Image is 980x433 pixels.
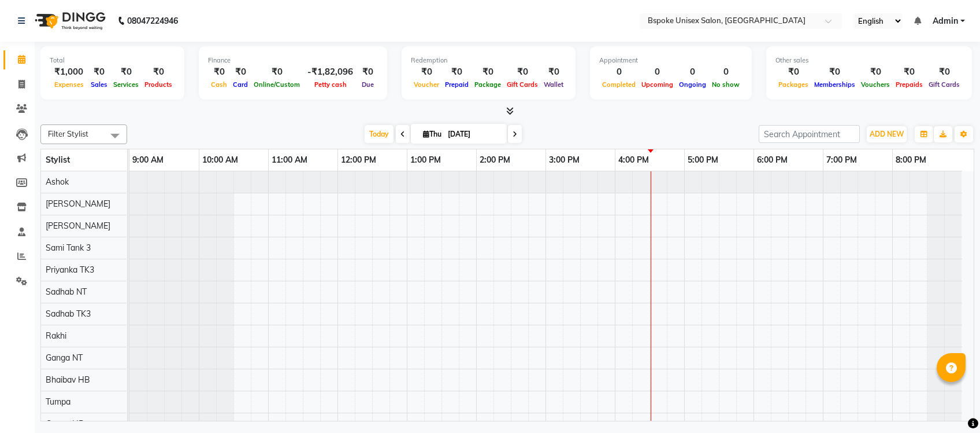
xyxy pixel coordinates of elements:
[411,65,442,79] div: ₹0
[472,65,504,79] div: ₹0
[811,65,858,79] div: ₹0
[858,80,893,89] span: Vouchers
[230,80,251,89] span: Card
[142,65,175,79] div: ₹0
[676,65,709,79] div: 0
[88,80,110,89] span: Sales
[709,65,743,79] div: 0
[411,56,566,65] div: Redemption
[639,65,676,79] div: 0
[142,80,175,89] span: Products
[599,56,743,65] div: Appointment
[251,80,303,89] span: Online/Custom
[46,397,70,407] span: Tumpa
[893,152,929,168] a: 8:00 PM
[46,375,90,385] span: Bhaibav HB
[759,125,860,143] input: Search Appointment
[504,65,541,79] div: ₹0
[365,125,394,143] span: Today
[110,80,142,89] span: Services
[685,152,721,168] a: 5:00 PM
[504,80,541,89] span: Gift Cards
[46,353,83,363] span: Ganga NT
[926,80,963,89] span: Gift Cards
[358,65,378,79] div: ₹0
[50,56,175,65] div: Total
[50,65,88,79] div: ₹1,000
[442,65,472,79] div: ₹0
[29,5,109,37] img: logo
[775,65,811,79] div: ₹0
[754,152,790,168] a: 6:00 PM
[46,155,70,165] span: Stylist
[546,152,582,168] a: 3:00 PM
[420,130,444,138] span: Thu
[444,126,502,143] input: 2025-09-04
[411,80,442,89] span: Voucher
[541,80,566,89] span: Wallet
[599,80,639,89] span: Completed
[208,65,230,79] div: ₹0
[775,56,963,65] div: Other sales
[709,80,743,89] span: No show
[893,80,926,89] span: Prepaids
[46,309,91,319] span: Sadhab TK3
[870,130,904,138] span: ADD NEW
[46,287,87,297] span: Sadhab NT
[311,80,350,89] span: Petty cash
[208,80,230,89] span: Cash
[599,65,639,79] div: 0
[46,243,91,253] span: Sami Tank 3
[208,56,378,65] div: Finance
[251,65,303,79] div: ₹0
[933,15,958,27] span: Admin
[676,80,709,89] span: Ongoing
[477,152,513,168] a: 2:00 PM
[46,177,69,187] span: Ashok
[823,152,860,168] a: 7:00 PM
[442,80,472,89] span: Prepaid
[110,65,142,79] div: ₹0
[338,152,379,168] a: 12:00 PM
[541,65,566,79] div: ₹0
[269,152,310,168] a: 11:00 AM
[775,80,811,89] span: Packages
[639,80,676,89] span: Upcoming
[46,419,84,429] span: Ganga HB
[48,129,88,138] span: Filter Stylist
[129,152,166,168] a: 9:00 AM
[359,80,377,89] span: Due
[926,65,963,79] div: ₹0
[472,80,504,89] span: Package
[615,152,652,168] a: 4:00 PM
[46,199,110,209] span: [PERSON_NAME]
[51,80,87,89] span: Expenses
[303,65,358,79] div: -₹1,82,096
[811,80,858,89] span: Memberships
[230,65,251,79] div: ₹0
[199,152,241,168] a: 10:00 AM
[88,65,110,79] div: ₹0
[407,152,444,168] a: 1:00 PM
[46,331,66,341] span: Rakhi
[46,221,110,231] span: [PERSON_NAME]
[893,65,926,79] div: ₹0
[858,65,893,79] div: ₹0
[46,265,94,275] span: Priyanka TK3
[867,126,907,142] button: ADD NEW
[127,5,178,37] b: 08047224946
